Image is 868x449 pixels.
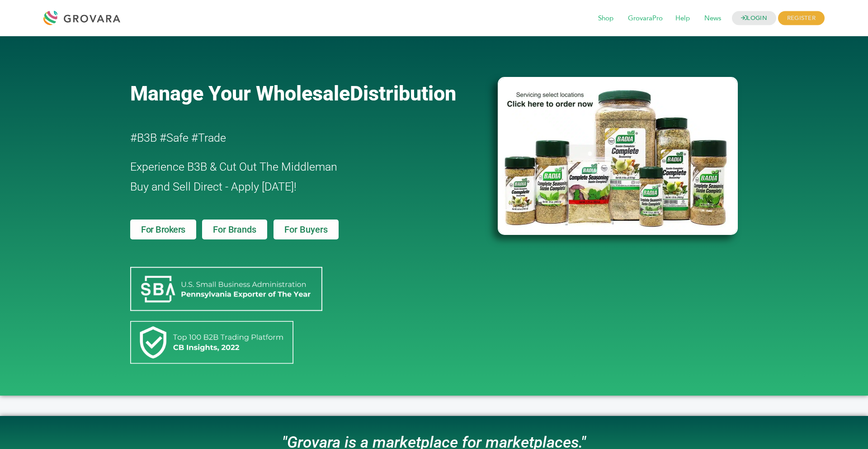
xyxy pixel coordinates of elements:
span: For Buyers [284,225,328,234]
a: For Brokers [130,220,196,239]
span: REGISTER [778,11,825,25]
a: LOGIN [732,11,776,25]
span: Experience B3B & Cut Out The Middleman [130,160,337,173]
span: Help [669,10,696,27]
a: For Buyers [274,220,339,239]
h2: #B3B #Safe #Trade [130,128,446,148]
a: For Brands [202,220,267,239]
span: For Brands [213,225,256,234]
span: GrovaraPro [622,10,669,27]
a: Help [669,14,696,24]
span: Distribution [350,81,456,105]
span: Shop [592,10,620,27]
a: Shop [592,14,620,24]
a: Manage Your WholesaleDistribution [130,81,483,105]
a: GrovaraPro [622,14,669,24]
span: Buy and Sell Direct - Apply [DATE]! [130,180,297,193]
a: News [698,14,727,24]
span: Manage Your Wholesale [130,81,350,105]
span: News [698,10,727,27]
span: For Brokers [141,225,185,234]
